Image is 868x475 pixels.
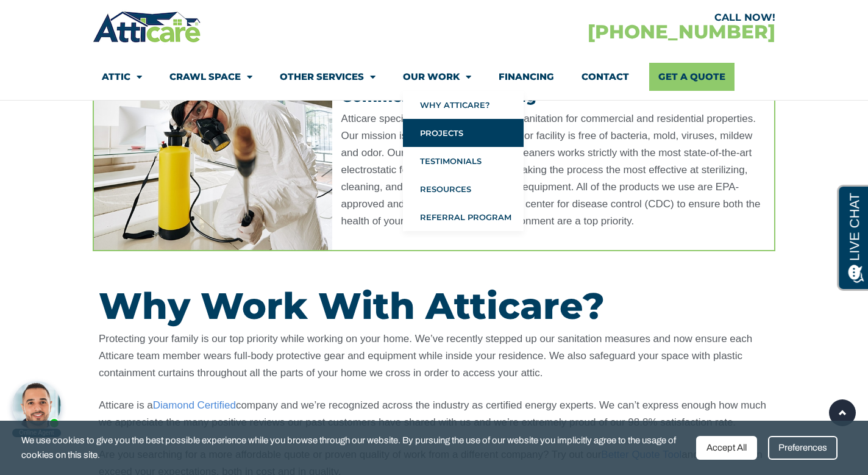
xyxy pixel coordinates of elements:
[403,91,524,119] a: Why Atticare?
[99,399,766,428] span: company and we’re recognized across the industry as certified energy experts. We can’t express en...
[30,10,98,25] span: Opens a chat window
[403,147,524,175] a: Testimonials
[403,63,471,91] a: Our Work
[6,377,67,438] iframe: Chat Invitation
[341,113,761,227] span: Atticare specializes in disinfection and sanitation for commercial and residential properties. Ou...
[403,91,524,231] ul: Our Work
[696,436,757,460] div: Accept All
[99,288,769,324] h3: Why Work With Atticare?
[499,63,554,91] a: Financing
[280,63,375,91] a: Other Services
[403,119,524,147] a: Projects
[649,63,735,91] a: Get A Quote
[153,399,236,411] a: Diamond Certified
[403,175,524,203] a: Resources
[582,63,629,91] a: Contact
[403,203,524,231] a: Referral Program
[768,436,838,460] div: Preferences
[21,433,686,463] span: We use cookies to give you the best possible experience while you browse through our website. By ...
[99,333,752,379] span: Protecting your family is our top priority while working on your home. We’ve recently stepped up ...
[102,63,766,91] nav: Menu
[434,13,775,23] div: CALL NOW!
[102,63,142,91] a: Attic
[169,63,252,91] a: Crawl Space
[99,399,153,411] span: Atticare is a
